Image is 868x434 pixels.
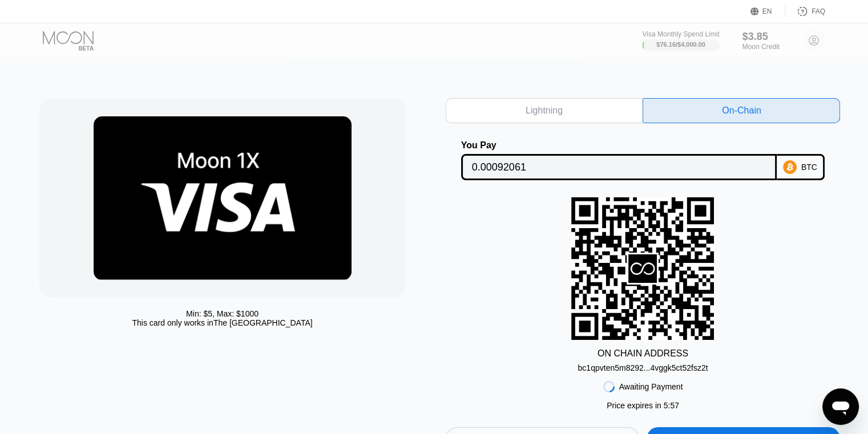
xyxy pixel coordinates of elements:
[801,163,817,172] div: BTC
[642,30,719,38] div: Visa Monthly Spend Limit
[642,30,719,51] div: Visa Monthly Spend Limit$76.16/$4,000.00
[722,105,761,116] div: On-Chain
[664,401,679,410] span: 5 : 57
[619,382,683,391] div: Awaiting Payment
[812,7,825,15] div: FAQ
[607,401,679,410] div: Price expires in
[461,140,777,151] div: You Pay
[578,359,708,372] div: bc1qpvten5m8292...4vggk5ct52fsz2t
[762,7,772,15] div: EN
[785,6,825,17] div: FAQ
[446,98,643,123] div: Lightning
[597,348,688,359] div: ON CHAIN ADDRESS
[186,309,259,318] div: Min: $ 5 , Max: $ 1000
[643,98,840,123] div: On-Chain
[750,6,785,17] div: EN
[132,318,312,327] div: This card only works in The [GEOGRAPHIC_DATA]
[446,140,841,180] div: You PayBTC
[656,41,705,48] div: $76.16 / $4,000.00
[526,105,563,116] div: Lightning
[822,388,859,425] iframe: Schaltfläche zum Öffnen des Messaging-Fensters; Konversation läuft
[578,363,708,372] div: bc1qpvten5m8292...4vggk5ct52fsz2t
